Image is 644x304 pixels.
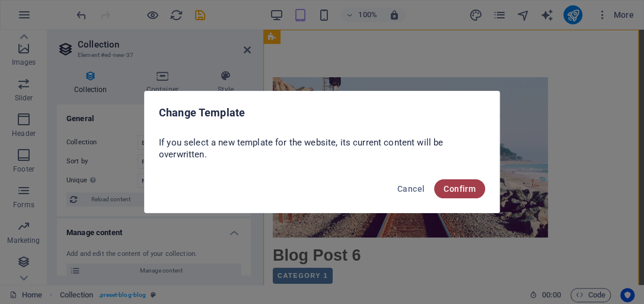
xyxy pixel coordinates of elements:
span: Cancel [397,184,425,194]
p: If you select a new template for the website, its current content will be overwritten. [159,137,485,160]
span: Confirm [444,184,476,194]
h2: Change Template [159,106,485,120]
button: Confirm [434,179,485,198]
button: Cancel [393,179,429,198]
